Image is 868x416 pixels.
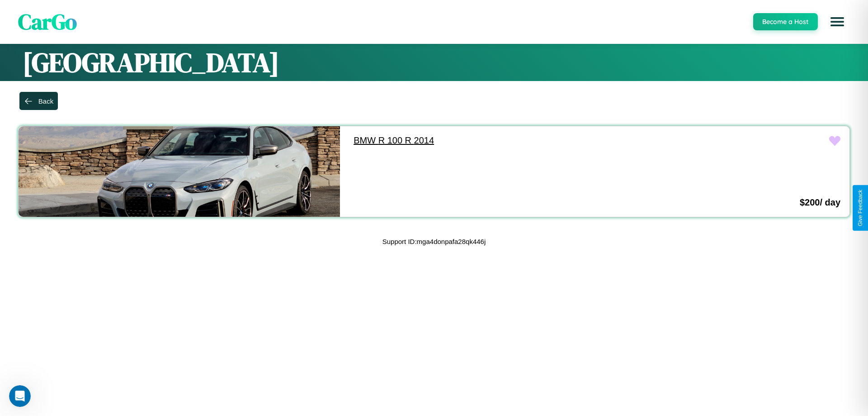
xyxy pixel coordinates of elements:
a: BMW R 100 R 2014 [344,126,666,155]
div: Give Feedback [857,190,863,226]
span: CarGo [18,7,77,37]
button: Back [19,92,58,110]
button: Become a Host [753,13,818,30]
div: Back [38,97,53,105]
p: Support ID: mga4donpafa28qk446j [382,235,486,248]
h1: [GEOGRAPHIC_DATA] [23,44,845,81]
iframe: Intercom live chat [9,385,31,407]
button: Open menu [825,9,850,34]
h3: $ 200 / day [800,197,840,208]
